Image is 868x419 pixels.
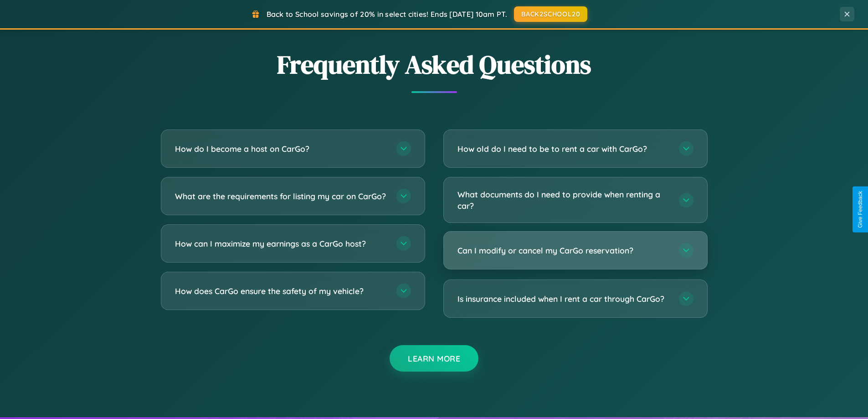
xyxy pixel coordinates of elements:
h3: What are the requirements for listing my car on CarGo? [175,191,387,202]
h3: How can I maximize my earnings as a CarGo host? [175,238,387,249]
span: Back to School savings of 20% in select cities! Ends [DATE] 10am PT. [267,10,507,19]
h3: How do I become a host on CarGo? [175,143,387,155]
h3: Can I modify or cancel my CarGo reservation? [457,245,670,256]
h3: How old do I need to be to rent a car with CarGo? [457,143,670,155]
h3: What documents do I need to provide when renting a car? [457,189,670,211]
button: Learn More [390,345,478,372]
h3: Is insurance included when I rent a car through CarGo? [457,293,670,305]
div: Give Feedback [857,191,863,228]
h2: Frequently Asked Questions [161,47,708,82]
h3: How does CarGo ensure the safety of my vehicle? [175,285,387,297]
button: BACK2SCHOOL20 [514,6,587,22]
